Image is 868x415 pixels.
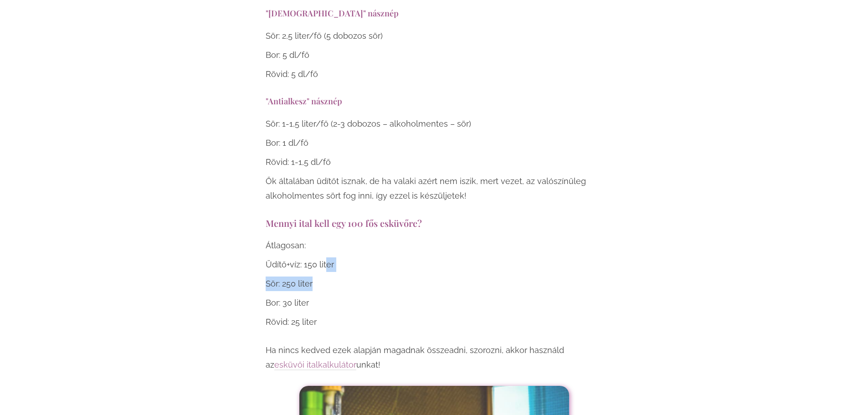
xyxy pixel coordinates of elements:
p: Sör: 250 liter [266,277,603,291]
p: Sör: 1-1,5 liter/fő (2-3 dobozos – alkoholmentes – sör) [266,117,603,131]
p: Sör: 2,5 liter/fő (5 dobozos sör) [266,29,603,43]
p: Átlagosan: [266,238,603,253]
h5: "[DEMOGRAPHIC_DATA]" násznép [266,7,603,20]
p: Ők általában üdítőt isznak, de ha valaki azért nem iszik, mert vezet, az valószínűleg alkoholment... [266,174,603,203]
p: Rövid: 5 dl/fő [266,67,603,82]
p: Ha nincs kedved ezek alapján magadnak összeadni, szorozni, akkor használd az unkat! [266,343,603,372]
h3: Mennyi ital kell egy 100 fős esküvőre? [266,217,603,229]
h5: "Antialkesz" násznép [266,95,603,108]
p: Üdítő+víz: 150 liter [266,257,603,272]
p: Bor: 30 liter [266,296,603,310]
p: Bor: 1 dl/fő [266,136,603,150]
a: esküvői italkalkulátor [274,360,356,370]
p: Rövid: 25 liter [266,315,603,329]
p: Bor: 5 dl/fő [266,48,603,62]
p: Rövid: 1-1,5 dl/fő [266,155,603,169]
